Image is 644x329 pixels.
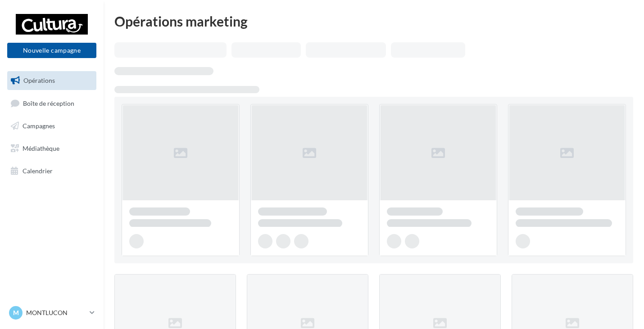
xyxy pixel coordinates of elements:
[5,94,98,113] a: Boîte de réception
[5,117,98,135] a: Campagnes
[114,14,633,28] div: Opérations marketing
[23,122,55,130] span: Campagnes
[7,304,96,321] a: M MONTLUCON
[23,144,59,152] span: Médiathèque
[23,167,53,174] span: Calendrier
[26,308,86,317] p: MONTLUCON
[13,308,19,317] span: M
[5,162,98,180] a: Calendrier
[5,71,98,90] a: Opérations
[7,43,96,58] button: Nouvelle campagne
[23,99,74,107] span: Boîte de réception
[5,139,98,158] a: Médiathèque
[23,77,55,84] span: Opérations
